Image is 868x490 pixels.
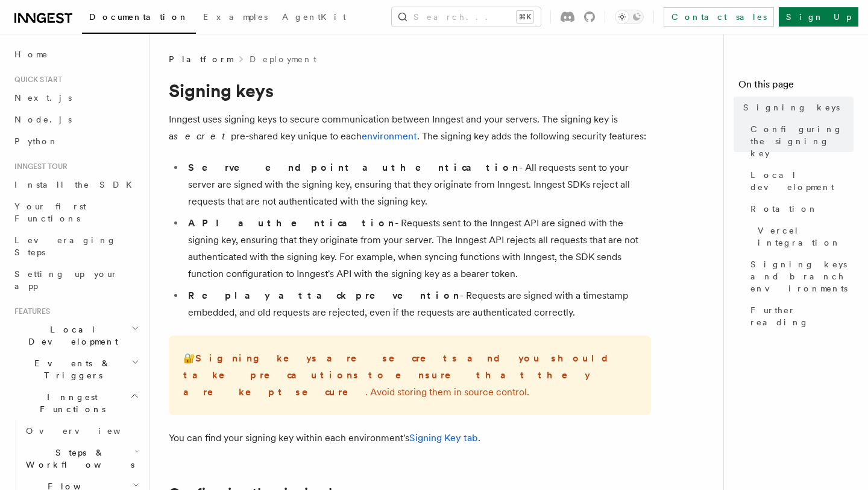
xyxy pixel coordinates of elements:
a: Sign Up [779,7,858,27]
a: Local development [746,164,854,198]
a: Further reading [746,299,854,333]
a: Signing Key tab [409,432,478,444]
strong: Signing keys are secrets and you should take precautions to ensure that they are kept secure [183,352,618,398]
span: Rotation [750,203,818,215]
a: Signing keys and branch environments [746,253,854,299]
span: AgentKit [282,12,346,22]
li: - All requests sent to your server are signed with the signing key, ensuring that they originate ... [184,159,651,210]
span: Steps & Workflows [21,447,134,471]
span: Local development [750,169,854,193]
a: environment [362,130,417,142]
span: Events & Triggers [10,357,131,381]
a: Next.js [10,87,142,109]
p: 🔐 . Avoid storing them in source control. [183,350,637,401]
a: Vercel integration [753,220,854,253]
a: Your first Functions [10,196,142,229]
li: - Requests sent to the Inngest API are signed with the signing key, ensuring that they originate ... [184,215,651,282]
span: Your first Functions [14,202,86,223]
button: Inngest Functions [10,386,142,420]
span: Next.js [14,93,72,103]
a: AgentKit [275,4,353,33]
p: You can find your signing key within each environment's . [169,430,651,447]
strong: Replay attack prevention [188,290,460,301]
a: Home [10,43,142,65]
button: Steps & Workflows [21,442,142,476]
h4: On this page [738,77,854,97]
a: Python [10,130,142,152]
span: Install the SDK [14,180,139,189]
span: Python [14,136,58,146]
button: Toggle dark mode [615,10,644,24]
span: Further reading [750,304,854,328]
span: Platform [169,53,233,65]
a: Leveraging Steps [10,229,142,263]
a: Overview [21,420,142,442]
a: Node.js [10,109,142,130]
a: Signing keys [738,97,854,118]
a: Configuring the signing key [746,118,854,164]
span: Local Development [10,323,131,348]
span: Inngest tour [10,162,68,171]
em: secret [174,130,231,142]
a: Examples [196,4,275,33]
span: Signing keys [743,101,840,113]
span: Inngest Functions [10,391,130,415]
a: Deployment [250,53,316,65]
li: - Requests are signed with a timestamp embedded, and old requests are rejected, even if the reque... [184,287,651,321]
p: Inngest uses signing keys to secure communication between Inngest and your servers. The signing k... [169,111,651,145]
span: Features [10,307,50,316]
strong: Serve endpoint authentication [188,162,519,173]
a: Documentation [82,4,196,34]
span: Documentation [89,12,189,22]
span: Home [14,48,48,60]
span: Signing keys and branch environments [750,258,854,294]
a: Install the SDK [10,174,142,196]
span: Vercel integration [758,224,854,249]
a: Setting up your app [10,263,142,297]
kbd: ⌘K [517,11,533,23]
button: Local Development [10,319,142,352]
span: Examples [203,12,268,22]
span: Quick start [10,75,62,84]
a: Rotation [746,198,854,220]
span: Leveraging Steps [14,235,116,257]
a: Contact sales [664,7,774,27]
span: Configuring the signing key [750,123,854,159]
button: Search...⌘K [392,7,541,27]
strong: API authentication [188,217,395,229]
span: Overview [26,426,150,436]
span: Node.js [14,115,72,124]
h1: Signing keys [169,80,651,101]
button: Events & Triggers [10,352,142,386]
span: Setting up your app [14,269,118,291]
